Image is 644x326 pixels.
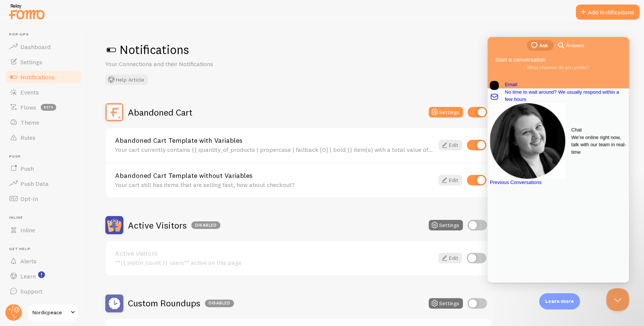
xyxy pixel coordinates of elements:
[438,140,462,150] a: Edit
[20,272,36,280] span: Learn
[115,250,434,257] a: Active visitors
[20,287,43,295] span: Support
[20,119,39,126] span: Theme
[5,39,82,54] a: Dashboard
[5,269,82,284] a: Learn
[487,37,629,283] iframe: Help Scout Beacon - Live Chat, Contact Form, and Knowledge Base
[606,288,629,311] iframe: Help Scout Beacon - Close
[5,253,82,269] a: Alerts
[5,100,82,115] a: Flows beta
[128,297,234,309] h2: Custom Roundups
[539,293,580,309] div: Learn more
[20,180,49,187] span: Push Data
[32,308,68,317] span: Nordicpeace
[5,161,82,176] a: Push
[5,130,82,145] a: Rules
[5,85,82,100] a: Events
[115,137,434,144] a: Abandoned Cart Template with Variables
[8,2,46,21] img: fomo-relay-logo-orange.svg
[128,107,192,118] h2: Abandoned Cart
[5,284,82,299] a: Support
[20,165,34,172] span: Push
[9,247,82,252] span: Get Help
[429,220,463,230] button: Settings
[20,257,37,265] span: Alerts
[20,43,51,51] span: Dashboard
[105,294,123,312] img: Custom Roundups
[20,73,55,81] span: Notifications
[105,42,626,57] h1: Notifications
[115,172,434,179] a: Abandoned Cart Template without Variables
[115,259,434,266] div: **{{ visitor_count }} users** active on this page
[115,181,434,188] div: Your cart still has items that are selling fast, how about checkout?
[105,103,123,121] img: Abandoned Cart
[20,104,36,111] span: Flows
[5,115,82,130] a: Theme
[545,298,574,305] p: Learn more
[9,154,82,159] span: Push
[20,88,39,96] span: Events
[438,175,462,185] a: Edit
[38,271,45,278] svg: <p>Watch New Feature Tutorials!</p>
[438,253,462,263] a: Edit
[105,74,148,85] button: Help Article
[20,195,38,202] span: Opt-In
[429,298,463,309] button: Settings
[429,107,463,117] button: Settings
[9,32,82,37] span: Pop-ups
[9,215,82,220] span: Inline
[105,60,286,68] p: Your Connections and their Notifications
[5,176,82,191] a: Push Data
[20,226,35,234] span: Inline
[5,191,82,206] a: Opt-In
[5,54,82,70] a: Settings
[41,104,56,111] span: beta
[5,70,82,85] a: Notifications
[205,300,234,307] div: Disabled
[20,58,42,66] span: Settings
[115,146,434,153] div: Your cart currently contains {{ quantity_of_products | propercase | fallback [0] | bold }} item(s...
[105,216,123,234] img: Active Visitors
[5,222,82,238] a: Inline
[191,221,220,229] div: Disabled
[128,219,220,231] h2: Active Visitors
[27,303,78,321] a: Nordicpeace
[20,134,35,141] span: Rules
